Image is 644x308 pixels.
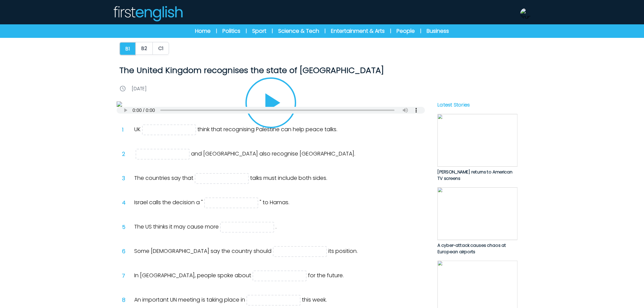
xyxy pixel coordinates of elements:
[437,242,506,255] span: A cyber-attack causes chaos at European airports
[437,101,517,109] p: Latest Stories
[122,174,130,183] div: 3
[119,42,136,55] button: B1
[420,28,421,34] span: |
[246,28,247,34] span: |
[134,270,420,281] div: In [GEOGRAPHIC_DATA], people spoke about for the future.
[136,42,153,55] button: B2
[153,42,169,55] a: C1
[195,27,211,35] a: Home
[272,28,273,34] span: |
[397,27,415,35] a: People
[222,27,240,35] a: Politics
[216,28,217,34] span: |
[134,124,420,135] div: UK think that recognising Palestine can help peace talks.
[331,27,385,35] a: Entertainment & Arts
[122,150,130,158] div: 2
[437,114,517,167] img: etnUq7bwqYhbYWuV4UmuNbmhqIAUGoihUbfSmGxX.jpg
[134,222,420,233] div: The US thinks it may cause more .
[117,101,425,107] img: I2LFu5dvMfqtD55yCJO2LAC1aOW0ZpbxHsMhlMnc.jpg
[117,107,425,114] audio: Your browser does not support the audio element.
[245,77,296,128] button: Play/Pause
[252,27,266,35] a: Sport
[122,296,130,304] div: 8
[134,149,420,160] div: and [GEOGRAPHIC_DATA] also recognise [GEOGRAPHIC_DATA].
[136,42,153,55] a: B2
[122,247,130,256] div: 6
[119,65,422,76] h1: The United Kingdom recognises the state of [GEOGRAPHIC_DATA]
[122,126,130,134] div: 1
[152,42,169,55] button: C1
[134,197,420,208] div: Israel calls the decision a " " to Hamas.
[325,28,326,34] span: |
[132,85,147,92] p: [DATE]
[520,8,531,19] img: Bruno Silva
[390,28,391,34] span: |
[134,295,420,306] div: An important UN meeting is taking place in this week.
[134,173,420,184] div: The countries say that talks must include both sides.
[437,187,517,240] img: PO0bDhNOrIdDgExna1JM4j7x6YBU1TOSXvNWk307.jpg
[122,223,130,231] div: 5
[122,272,130,280] div: 7
[437,169,512,182] span: [PERSON_NAME] returns to American TV screens
[113,5,183,22] img: Logo
[278,27,319,35] a: Science & Tech
[122,199,130,207] div: 4
[427,27,449,35] a: Business
[437,187,517,255] a: A cyber-attack causes chaos at European airports
[437,114,517,182] a: [PERSON_NAME] returns to American TV screens
[134,246,420,257] div: Some [DEMOGRAPHIC_DATA] say the country should its position.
